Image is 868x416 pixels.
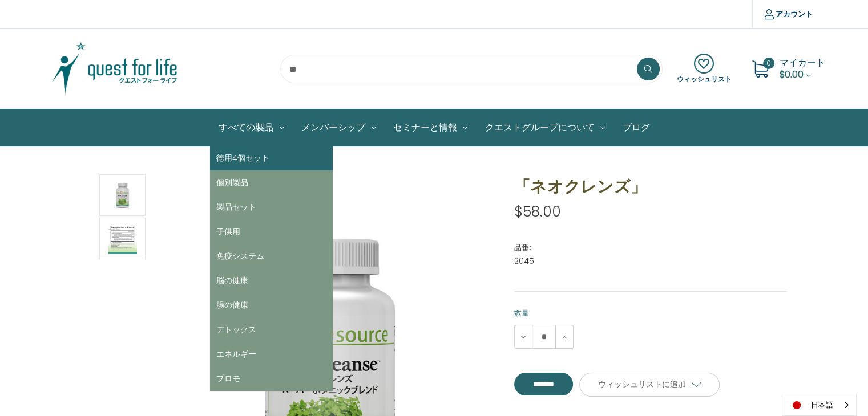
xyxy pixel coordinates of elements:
[210,366,333,391] a: プロモ
[613,109,658,146] a: ブログ
[210,317,333,342] a: デトックス
[579,373,720,397] a: ウィッシュリストに追加
[514,174,787,198] h1: 「ネオクレンズ」
[514,202,561,222] span: $58.00
[210,244,333,268] a: 免疫システム
[782,394,857,416] aside: Language selected: 日本語
[598,379,686,389] span: ウィッシュリストに追加
[782,394,857,416] div: Language
[43,40,186,97] img: クエスト・グループ
[780,68,804,81] span: $0.00
[210,146,333,170] a: 徳用4個セット
[210,195,333,219] a: 製品セット
[514,308,787,319] label: 数量
[293,109,385,146] a: メンバーシップ
[108,176,137,214] img: 「ネオクレンズ」
[780,56,825,69] span: マイカート
[763,58,774,69] span: 0
[514,255,787,267] dd: 2045
[210,268,333,293] a: 脳の健康
[210,342,333,366] a: エネルギー
[210,293,333,317] a: 腸の健康
[782,394,856,415] a: 日本語
[476,109,613,146] a: クエストグループについて
[385,109,477,146] a: セミナーと情報
[677,54,732,84] a: ウィッシュリスト
[210,219,333,244] a: 子供用
[514,242,784,254] dt: 品番:
[780,56,825,81] a: Cart with 0 items
[108,219,137,258] img: 「ネオクレンズ」
[210,109,293,146] a: すべての製品
[210,170,333,195] a: 個別製品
